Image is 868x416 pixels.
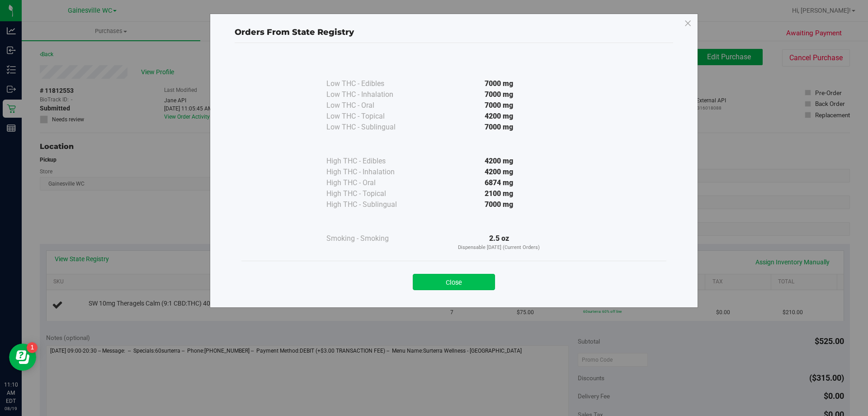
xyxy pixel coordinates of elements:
[417,177,581,188] div: 6874 mg
[326,233,417,244] div: Smoking - Smoking
[413,274,495,290] button: Close
[417,167,581,177] div: 4200 mg
[326,156,417,167] div: High THC - Edibles
[417,111,581,122] div: 4200 mg
[235,27,354,37] span: Orders From State Registry
[417,156,581,167] div: 4200 mg
[417,188,581,199] div: 2100 mg
[417,100,581,111] div: 7000 mg
[9,344,36,371] iframe: Resource center
[417,199,581,210] div: 7000 mg
[417,244,581,252] p: Dispensable [DATE] (Current Orders)
[326,167,417,177] div: High THC - Inhalation
[417,89,581,100] div: 7000 mg
[326,122,417,133] div: Low THC - Sublingual
[326,199,417,210] div: High THC - Sublingual
[326,177,417,188] div: High THC - Oral
[326,188,417,199] div: High THC - Topical
[326,89,417,100] div: Low THC - Inhalation
[27,342,38,353] iframe: Resource center unread badge
[417,122,581,133] div: 7000 mg
[417,78,581,89] div: 7000 mg
[417,233,581,252] div: 2.5 oz
[326,111,417,122] div: Low THC - Topical
[326,100,417,111] div: Low THC - Oral
[326,78,417,89] div: Low THC - Edibles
